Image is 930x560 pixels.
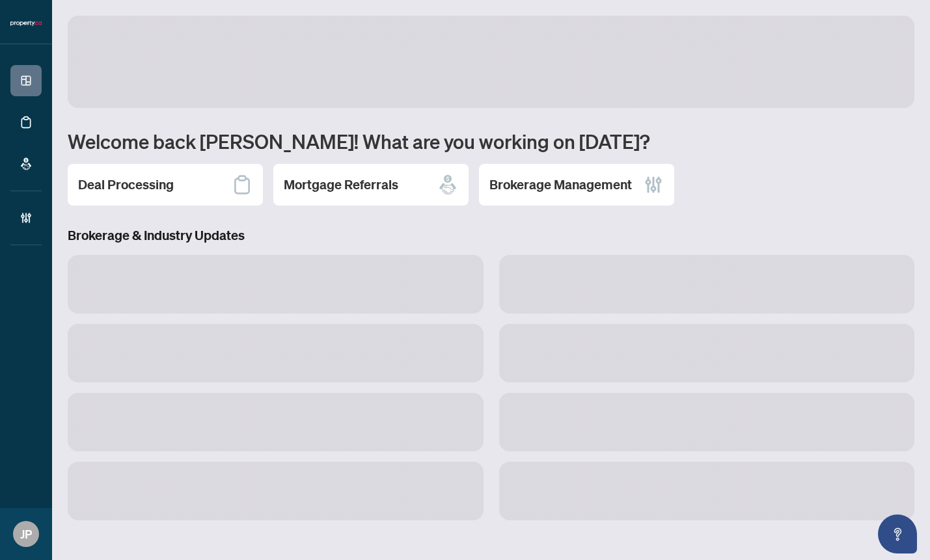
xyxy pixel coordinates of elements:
[878,514,917,553] button: Open asap
[284,176,398,194] h2: Mortgage Referrals
[20,525,32,543] span: JP
[68,226,914,245] h3: Brokerage & Industry Updates
[489,176,632,194] h2: Brokerage Management
[10,20,42,27] img: logo
[78,176,174,194] h2: Deal Processing
[68,129,914,153] h1: Welcome back [PERSON_NAME]! What are you working on [DATE]?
